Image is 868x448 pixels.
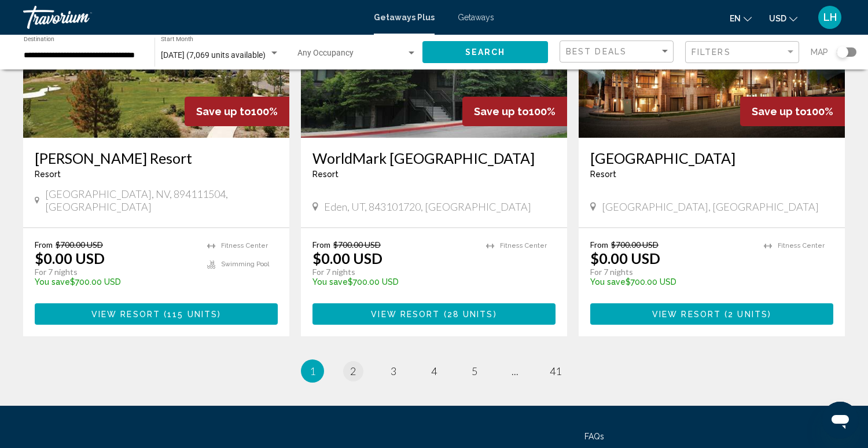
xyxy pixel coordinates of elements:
span: From [312,240,330,249]
span: View Resort [371,310,440,319]
span: From [590,240,608,249]
p: $0.00 USD [312,249,382,267]
span: 1 [310,365,315,377]
p: For 7 nights [35,267,196,277]
p: $700.00 USD [590,277,752,287]
p: $700.00 USD [312,277,475,287]
span: 2 [350,365,356,377]
span: LH [823,12,837,23]
span: Fitness Center [221,242,268,249]
p: $0.00 USD [590,249,660,267]
span: 4 [431,365,437,377]
span: Fitness Center [500,242,547,249]
mat-select: Sort by [566,47,670,57]
span: Resort [590,170,616,179]
span: 2 units [728,310,768,319]
span: View Resort [652,310,721,319]
span: Best Deals [566,47,627,56]
iframe: Button to launch messaging window [822,402,859,439]
span: ( ) [440,310,496,319]
span: USD [769,14,786,23]
span: en [730,14,741,23]
span: Resort [312,170,339,179]
button: View Resort(115 units) [35,303,278,325]
span: 3 [391,365,396,377]
p: $0.00 USD [35,249,105,267]
span: ( ) [160,310,221,319]
span: [GEOGRAPHIC_DATA], [GEOGRAPHIC_DATA] [602,200,819,213]
span: 5 [472,365,477,377]
p: For 7 nights [312,267,475,277]
button: View Resort(2 units) [590,303,833,325]
span: Search [465,48,506,57]
button: User Menu [815,5,845,30]
div: 100% [740,97,845,126]
a: Getaways Plus [374,13,435,22]
span: Fitness Center [778,242,825,249]
span: ( ) [721,310,771,319]
span: You save [312,277,348,287]
button: Search [422,41,548,63]
button: Filter [685,41,799,64]
a: Travorium [23,6,362,29]
span: [DATE] (7,069 units available) [161,50,266,60]
a: [PERSON_NAME] Resort [35,149,278,167]
ul: Pagination [23,359,845,383]
span: From [35,240,53,249]
span: Filters [692,47,731,57]
button: Change language [730,10,752,27]
span: Save up to [752,105,807,117]
a: FAQs [584,432,604,441]
div: 100% [462,97,567,126]
div: 100% [185,97,289,126]
span: ... [512,365,518,377]
span: You save [590,277,626,287]
span: 28 units [447,310,494,319]
span: Swimming Pool [221,260,269,268]
span: Map [811,44,828,60]
span: $700.00 USD [333,240,381,249]
p: $700.00 USD [35,277,196,287]
span: Resort [35,170,61,179]
span: Save up to [196,105,251,117]
button: Change currency [769,10,797,27]
span: You save [35,277,70,287]
a: [GEOGRAPHIC_DATA] [590,149,833,167]
span: 115 units [167,310,218,319]
button: View Resort(28 units) [312,303,556,325]
span: View Resort [91,310,160,319]
p: For 7 nights [590,267,752,277]
span: $700.00 USD [611,240,659,249]
span: 41 [550,365,561,377]
span: Save up to [474,105,529,117]
span: Eden, UT, 843101720, [GEOGRAPHIC_DATA] [324,200,531,213]
a: Getaways [458,13,494,22]
a: WorldMark [GEOGRAPHIC_DATA] [312,149,556,167]
span: $700.00 USD [56,240,103,249]
span: [GEOGRAPHIC_DATA], NV, 894111504, [GEOGRAPHIC_DATA] [45,188,278,213]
